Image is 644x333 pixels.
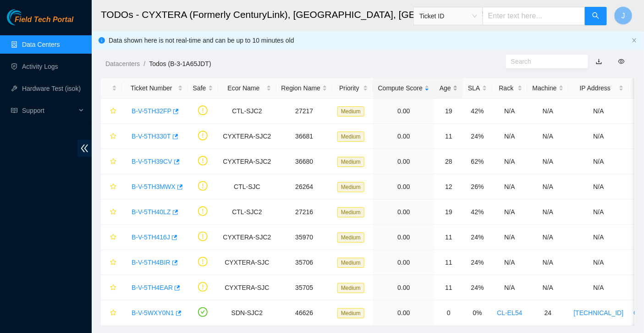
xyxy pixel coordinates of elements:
span: Ticket ID [419,9,477,23]
td: 0% [463,300,492,326]
a: B-V-5TH330T [132,133,171,140]
span: eye [618,58,625,65]
td: N/A [569,200,629,225]
span: exclamation-circle [198,206,208,216]
td: CTL-SJC2 [218,200,276,225]
span: exclamation-circle [198,257,208,266]
td: 24% [463,250,492,275]
td: 35970 [276,225,333,250]
td: N/A [492,174,528,200]
td: N/A [528,149,569,174]
a: B-V-5TH416J [132,233,170,241]
td: 0.00 [373,124,435,149]
td: 0 [435,300,463,326]
td: CYXTERA-SJC2 [218,149,276,174]
td: N/A [492,99,528,124]
td: CTL-SJC2 [218,99,276,124]
span: Medium [337,308,364,318]
span: Medium [337,233,364,243]
button: star [106,104,117,118]
td: 46626 [276,300,333,326]
td: 35705 [276,275,333,300]
button: star [106,305,117,320]
td: 12 [435,174,463,200]
td: 0.00 [373,300,435,326]
td: CTL-SJC [218,174,276,200]
span: star [110,259,116,266]
a: Activity Logs [22,63,58,70]
span: exclamation-circle [198,131,208,140]
td: CYXTERA-SJC [218,250,276,275]
span: star [110,209,116,216]
td: 62% [463,149,492,174]
td: 0.00 [373,149,435,174]
button: close [632,38,637,44]
span: close [632,38,637,43]
td: SDN-SJC2 [218,300,276,326]
td: 0.00 [373,99,435,124]
td: N/A [569,275,629,300]
a: B-V-5TH3MWX [132,183,176,190]
span: / [143,60,145,67]
button: star [106,255,117,270]
a: B-V-5TH40LZ [132,208,171,216]
span: star [110,284,116,292]
a: B-V-5WXY0N1 [132,309,174,316]
td: N/A [492,149,528,174]
span: star [110,310,116,317]
a: Data Centers [22,41,60,48]
span: Field Tech Portal [15,16,73,24]
td: 35706 [276,250,333,275]
td: 24% [463,225,492,250]
td: 11 [435,250,463,275]
td: N/A [528,99,569,124]
button: J [614,6,633,25]
td: 11 [435,275,463,300]
td: 0.00 [373,250,435,275]
span: Medium [337,207,364,217]
a: download [596,58,602,65]
td: N/A [492,275,528,300]
td: N/A [569,225,629,250]
input: Enter text here... [483,7,585,25]
td: N/A [569,174,629,200]
span: double-left [77,140,92,157]
td: 36680 [276,149,333,174]
button: star [106,154,117,169]
td: N/A [492,200,528,225]
td: N/A [569,149,629,174]
button: star [106,205,117,219]
td: N/A [492,124,528,149]
span: check-circle [198,307,208,317]
td: 19 [435,99,463,124]
td: CYXTERA-SJC2 [218,124,276,149]
td: 11 [435,124,463,149]
td: 24% [463,275,492,300]
td: N/A [492,250,528,275]
td: 0.00 [373,225,435,250]
td: 27217 [276,99,333,124]
span: exclamation-circle [198,232,208,241]
td: N/A [569,250,629,275]
td: N/A [528,200,569,225]
span: star [110,108,116,115]
span: Medium [337,132,364,142]
img: Akamai Technologies [7,9,46,25]
a: B-V-5TH4EAR [132,284,173,291]
a: Todos (B-3-1A65JDT) [149,60,211,67]
span: Medium [337,182,364,192]
td: N/A [528,124,569,149]
span: Support [22,101,76,120]
td: N/A [569,124,629,149]
a: Hardware Test (isok) [22,85,81,92]
span: J [622,10,625,22]
span: star [110,133,116,140]
td: 0.00 [373,275,435,300]
td: N/A [528,250,569,275]
td: 27216 [276,200,333,225]
span: read [11,107,17,114]
button: star [106,129,117,144]
span: Medium [337,283,364,293]
span: Medium [337,258,364,268]
span: search [592,12,600,21]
